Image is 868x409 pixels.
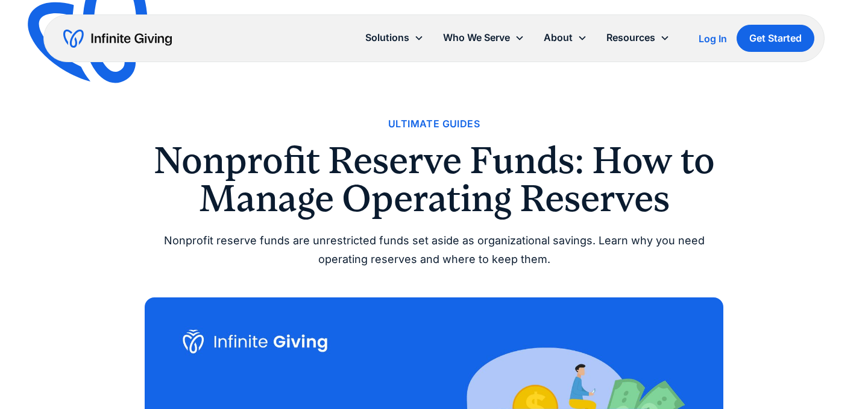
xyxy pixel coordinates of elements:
div: About [534,25,597,51]
div: Who We Serve [443,30,510,46]
div: Resources [606,30,655,46]
div: About [544,30,573,46]
div: Log In [699,34,727,43]
div: Resources [597,25,679,51]
a: home [63,29,172,48]
a: Log In [699,31,727,46]
div: Who We Serve [433,25,534,51]
div: Solutions [365,30,409,46]
h1: Nonprofit Reserve Funds: How to Manage Operating Reserves [145,142,723,217]
a: Get Started [737,25,814,52]
a: Ultimate Guides [388,116,480,132]
div: Solutions [356,25,433,51]
div: Nonprofit reserve funds are unrestricted funds set aside as organizational savings. Learn why you... [145,232,723,268]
